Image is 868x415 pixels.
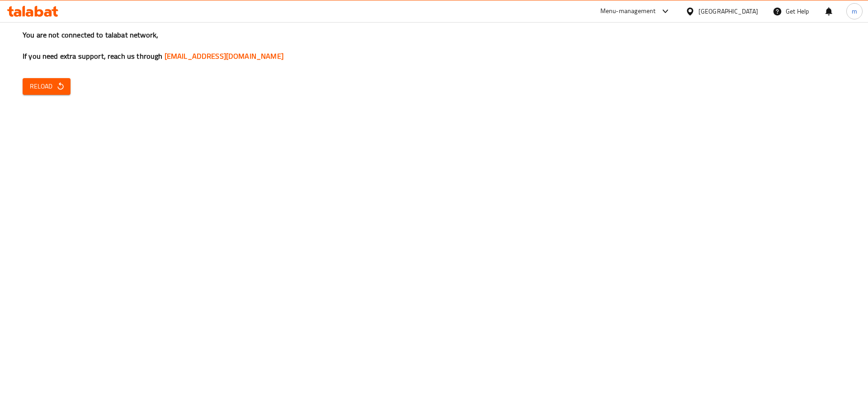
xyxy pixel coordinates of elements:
h3: You are not connected to talabat network, If you need extra support, reach us through [23,30,845,61]
button: Reload [23,78,71,95]
div: [GEOGRAPHIC_DATA] [698,6,758,16]
a: [EMAIL_ADDRESS][DOMAIN_NAME] [165,49,283,63]
span: m [852,6,857,16]
div: Menu-management [600,6,656,17]
span: Reload [30,81,63,92]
